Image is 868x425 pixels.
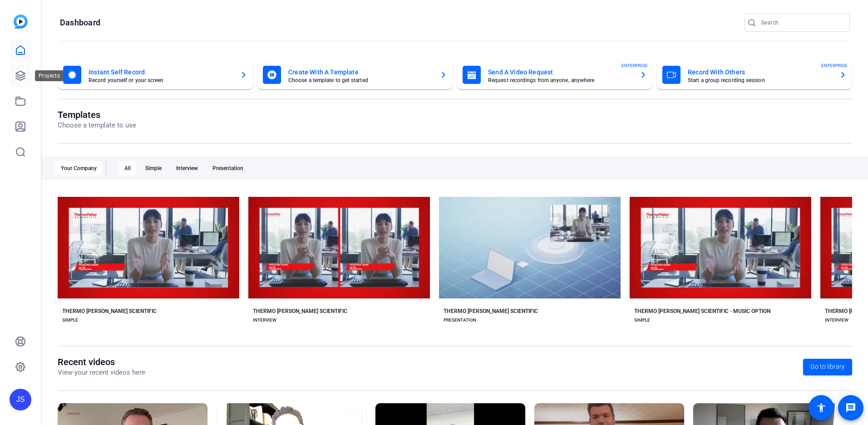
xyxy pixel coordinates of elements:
h1: Recent videos [58,357,145,367]
div: Projects [35,70,64,81]
mat-card-subtitle: Start a group recording session [688,78,832,83]
div: INTERVIEW [253,317,276,324]
mat-card-title: Record With Others [688,67,832,78]
mat-card-subtitle: Record yourself or your screen [89,78,233,83]
div: All [119,161,136,176]
div: THERMO [PERSON_NAME] SCIENTIFIC [62,308,157,315]
span: Go to library [810,362,845,371]
mat-card-subtitle: Choose a template to get started [288,78,433,83]
span: ENTERPRISE [821,62,848,69]
img: blue-gradient.svg [14,15,28,29]
div: Interview [171,161,203,176]
button: Send A Video RequestRequest recordings from anyone, anywhereENTERPRISE [457,60,652,89]
button: Instant Self RecordRecord yourself or your screen [58,60,253,89]
input: Search [761,17,843,28]
h1: Dashboard [60,17,100,28]
a: Go to library [803,359,852,375]
mat-card-subtitle: Request recordings from anyone, anywhere [488,78,632,83]
div: SIMPLE [634,317,650,324]
mat-icon: accessibility [816,402,827,413]
div: INTERVIEW [825,317,848,324]
p: Choose a template to use [58,120,136,131]
div: THERMO [PERSON_NAME] SCIENTIFIC [444,308,538,315]
div: PRESENTATION [444,317,476,324]
h1: Templates [58,109,136,120]
div: Simple [140,161,167,176]
div: Presentation [207,161,249,176]
div: THERMO [PERSON_NAME] SCIENTIFIC [253,308,347,315]
button: Create With A TemplateChoose a template to get started [257,60,453,89]
p: View your recent videos here [58,367,145,378]
mat-icon: message [845,402,856,413]
mat-card-title: Send A Video Request [488,67,632,78]
div: THERMO [PERSON_NAME] SCIENTIFIC - MUSIC OPTION [634,308,770,315]
mat-card-title: Create With A Template [288,67,433,78]
button: Record With OthersStart a group recording sessionENTERPRISE [657,60,852,89]
span: ENTERPRISE [621,62,648,69]
mat-card-title: Instant Self Record [89,67,233,78]
div: SIMPLE [62,317,78,324]
div: Your Company [55,161,102,176]
div: JS [10,389,31,410]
